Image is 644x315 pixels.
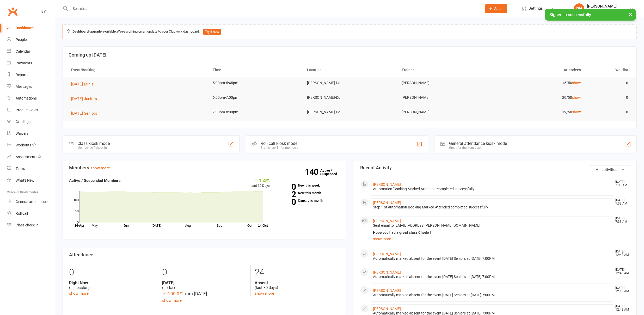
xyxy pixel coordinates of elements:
div: Roll call kiosk mode [261,141,298,146]
button: Add [485,4,507,13]
a: Calendar [7,46,55,57]
div: Great for the front desk [449,146,507,150]
td: [PERSON_NAME]-Do [302,106,397,118]
td: 19/50 [491,106,586,118]
div: (last 30 days) [255,280,339,290]
div: (so far) [162,280,247,290]
td: [PERSON_NAME]-Do [302,77,397,89]
a: Class kiosk mode [7,219,55,231]
a: General attendance kiosk mode [7,196,55,208]
a: Clubworx [6,5,19,18]
a: [PERSON_NAME] [373,252,401,256]
a: [PERSON_NAME] [373,201,401,205]
span: [DATE] Juniors [71,96,97,101]
th: Trainer [397,63,491,77]
div: Automatically marked absent for the event [DATE] Seniors at [DATE] 7:00PM [373,275,611,279]
div: Member self check-in [77,146,110,150]
div: [PERSON_NAME] [587,4,620,9]
div: (in session) [69,280,154,290]
div: DH [574,3,584,14]
button: [DATE] Seniors [71,110,101,116]
h3: Attendance [69,252,339,257]
td: 0 [586,106,633,118]
div: Class check-in [16,223,39,227]
strong: 0 [278,198,296,206]
td: 0 [586,77,633,89]
a: show more [373,235,611,243]
a: Roll call [7,208,55,219]
td: [PERSON_NAME] [397,106,491,118]
button: All activities [590,165,630,174]
a: show more [255,291,274,296]
strong: Right Now [69,280,154,285]
a: show more [69,291,89,296]
time: [DATE] 12:48 AM [613,268,630,275]
th: Attendees [491,63,586,77]
a: Reports [7,69,55,81]
button: [DATE] Minis [71,81,97,87]
a: Tasks [7,163,55,175]
a: show [572,110,581,114]
strong: Absent [255,280,339,285]
a: show [572,95,581,100]
div: Last 30 Days [250,177,270,189]
div: What's New [16,178,34,182]
a: show [572,81,581,85]
div: Product Sales [16,108,38,112]
strong: 0 [278,183,296,191]
a: Workouts [7,139,55,151]
span: -100.0 % [162,291,183,296]
a: Gradings [7,116,55,128]
td: 6:00pm-7:00pm [208,91,302,104]
th: Time [208,63,302,77]
a: People [7,34,55,46]
time: [DATE] 12:48 AM [613,250,630,257]
div: Reports [16,73,28,77]
h3: Coming up [DATE] [69,52,631,58]
td: [PERSON_NAME] [397,91,491,104]
strong: 2 [278,190,296,198]
div: [PERSON_NAME]-Do [587,9,620,13]
div: Payments [16,61,32,65]
a: Waivers [7,128,55,139]
div: People [16,38,27,42]
span: Sent email to [EMAIL_ADDRESS][PERSON_NAME][DOMAIN_NAME] [373,223,480,227]
td: 20/50 [491,91,586,104]
span: All activities [596,167,617,172]
button: Try it now [203,29,221,35]
div: We're working on an update to your Clubworx dashboard. [63,24,637,39]
div: 0 [162,265,247,280]
a: Product Sales [7,104,55,116]
div: Class kiosk mode [77,141,110,146]
a: Dashboard [7,22,55,34]
a: [PERSON_NAME] [373,288,401,293]
strong: Dashboard upgrade available: [72,29,117,33]
div: Messages [16,84,32,89]
td: 15/50 [491,77,586,89]
a: 0Canx. this month [278,199,339,202]
a: 140Active / Suspended [320,165,343,180]
div: Roll call [16,211,28,215]
td: 0 [586,91,633,104]
h3: Recent Activity [360,165,630,170]
span: Signed in successfully. [549,12,592,17]
div: General attendance [16,200,47,204]
strong: 140 [305,168,320,176]
a: What's New [7,175,55,186]
a: Messages [7,81,55,92]
time: [DATE] 7:33 AM [613,199,630,205]
time: [DATE] 7:33 AM [613,217,630,224]
div: from [DATE] [162,290,247,297]
button: × [626,9,635,20]
div: 1.4% [250,177,270,183]
div: Workouts [16,143,31,147]
div: Staff check-in for members [261,146,298,150]
div: Automations [16,96,37,100]
input: Search... [69,5,478,12]
a: [PERSON_NAME] [373,182,401,187]
div: Dashboard [16,26,34,30]
div: 0 [69,265,154,280]
div: 24 [255,265,339,280]
div: Automatically marked absent for the event [DATE] Seniors at [DATE] 7:00PM [373,256,611,261]
span: Settings [529,3,543,14]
